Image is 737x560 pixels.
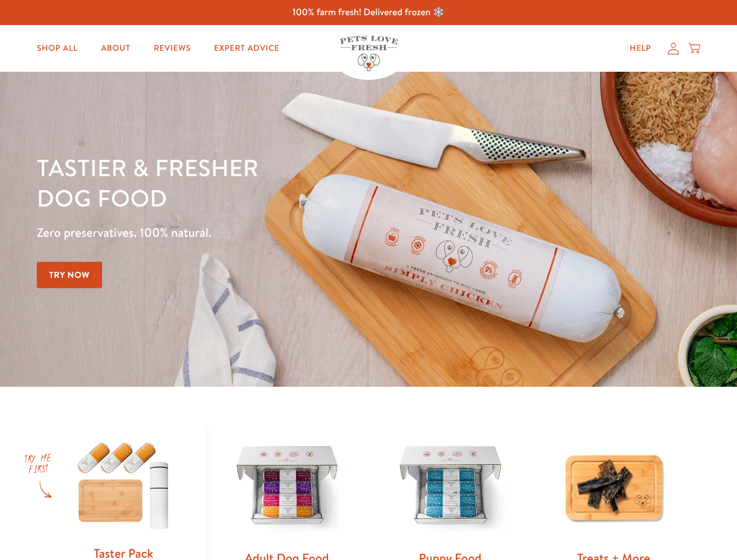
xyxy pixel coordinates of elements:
a: Reviews [144,37,200,60]
a: About [92,37,139,60]
a: Help [620,37,661,60]
h1: Tastier & fresher dog food [37,152,479,213]
a: Try Now [37,262,102,288]
img: Pets Love Fresh [340,36,398,71]
p: Zero preservatives. 100% natural. [37,222,479,243]
a: Expert Advice [205,37,289,60]
a: Shop All [27,37,87,60]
